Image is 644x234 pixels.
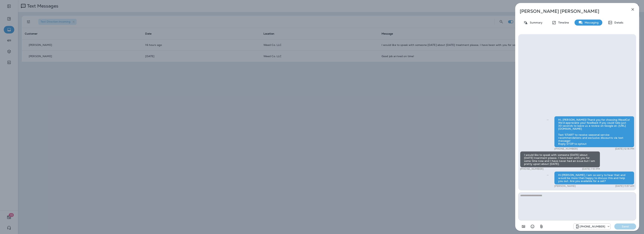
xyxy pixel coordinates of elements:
[520,9,622,14] p: [PERSON_NAME] [PERSON_NAME]
[615,147,634,150] p: [DATE] 12:16 PM
[583,21,599,24] p: Messaging
[547,173,549,176] span: Sent
[547,118,549,121] span: Sent
[556,21,569,24] p: Timeline
[574,224,610,229] div: +1 (520) 441-8407
[554,116,634,147] div: Hi, [PERSON_NAME]! Thank you for choosing WeedCo! We’d appreciate your feedback if you could take...
[612,21,623,24] p: Details
[582,167,600,170] p: [DATE] 7:51 PM
[615,185,634,188] p: [DATE] 11:57 AM
[554,185,576,188] p: [PERSON_NAME]
[520,167,544,170] p: [PHONE_NUMBER]
[554,171,634,185] div: Hi [PERSON_NAME], I am so sorry to hear that and would be more than happy to discuss this and hel...
[554,147,578,150] p: [PHONE_NUMBER]
[580,225,605,228] p: [PHONE_NUMBER]
[520,223,527,230] button: Add in a premade template
[520,151,600,167] div: I would like to speak with someone [DATE] about [DATE] treatment please. I have been with you for...
[529,223,536,230] button: Select an emoji
[528,21,542,24] p: Summary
